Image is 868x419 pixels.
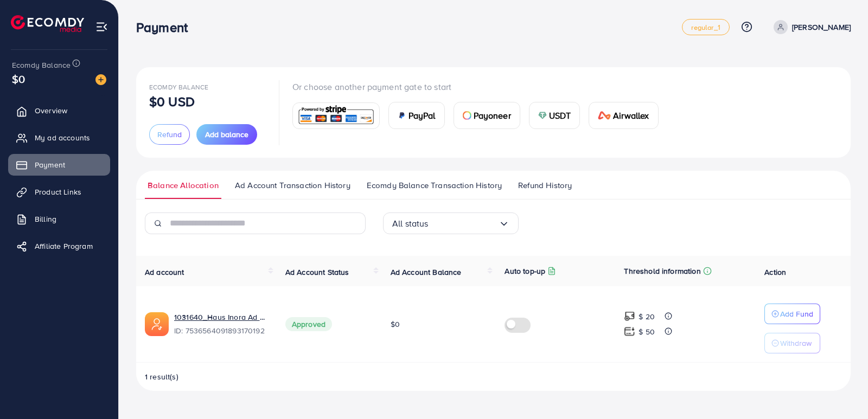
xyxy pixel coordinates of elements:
[764,267,786,278] span: Action
[764,304,820,324] button: Add Fund
[383,212,519,234] div: Search for option
[11,15,84,32] img: logo
[292,102,380,129] a: card
[392,215,429,232] span: All status
[388,102,445,129] a: cardPayPal
[174,312,268,337] div: <span class='underline'>1031640_Haus Inora Ad Account_1754743107502</span></br>7536564091893170192
[35,159,65,170] span: Payment
[598,111,611,120] img: card
[792,21,851,34] p: [PERSON_NAME]
[391,319,400,330] span: $0
[35,132,90,143] span: My ad accounts
[145,371,178,382] span: 1 result(s)
[12,71,25,87] span: $0
[639,310,655,323] p: $ 20
[8,100,110,121] a: Overview
[292,80,667,93] p: Or choose another payment gate to start
[35,241,93,252] span: Affiliate Program
[764,333,820,353] button: Withdraw
[149,95,195,108] p: $0 USD
[174,325,268,336] span: ID: 7536564091893170192
[157,129,182,140] span: Refund
[148,179,219,191] span: Balance Allocation
[296,104,376,127] img: card
[285,267,349,278] span: Ad Account Status
[780,307,813,320] p: Add Fund
[549,109,571,122] span: USDT
[624,311,635,322] img: top-up amount
[8,127,110,149] a: My ad accounts
[136,20,196,35] h3: Payment
[682,19,729,35] a: regular_1
[691,24,720,31] span: regular_1
[624,265,700,278] p: Threshold information
[35,105,67,116] span: Overview
[149,82,208,92] span: Ecomdy Balance
[505,265,545,278] p: Auto top-up
[429,215,499,232] input: Search for option
[518,179,572,191] span: Refund History
[35,186,81,197] span: Product Links
[613,109,649,122] span: Airwallex
[145,312,169,336] img: ic-ads-acc.e4c84228.svg
[8,235,110,257] a: Affiliate Program
[205,129,248,140] span: Add balance
[398,111,406,120] img: card
[95,74,106,85] img: image
[149,124,190,145] button: Refund
[367,179,502,191] span: Ecomdy Balance Transaction History
[769,20,851,34] a: [PERSON_NAME]
[780,337,812,350] p: Withdraw
[624,326,635,337] img: top-up amount
[174,312,268,323] a: 1031640_Haus Inora Ad Account_1754743107502
[474,109,511,122] span: Payoneer
[12,60,71,70] span: Ecomdy Balance
[285,317,332,331] span: Approved
[95,21,108,33] img: menu
[35,214,56,224] span: Billing
[145,267,184,278] span: Ad account
[639,325,655,338] p: $ 50
[235,179,350,191] span: Ad Account Transaction History
[589,102,658,129] a: cardAirwallex
[463,111,471,120] img: card
[454,102,520,129] a: cardPayoneer
[8,208,110,230] a: Billing
[8,154,110,176] a: Payment
[538,111,547,120] img: card
[529,102,580,129] a: cardUSDT
[391,267,462,278] span: Ad Account Balance
[409,109,436,122] span: PayPal
[8,181,110,203] a: Product Links
[196,124,257,145] button: Add balance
